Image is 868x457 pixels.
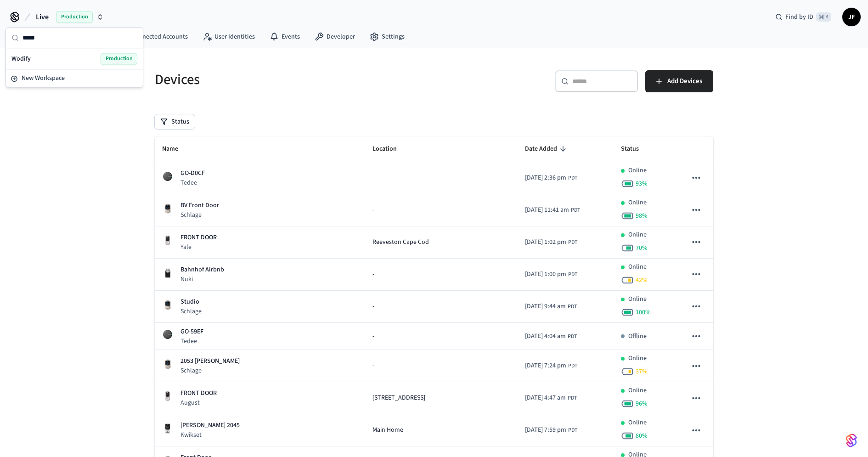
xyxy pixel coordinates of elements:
[155,114,195,129] button: Status
[636,243,648,253] span: 70 %
[846,433,857,448] img: SeamLogoGradient.69752ec5.svg
[571,206,580,214] span: PDT
[180,265,224,275] p: Bahnhof Airbnb
[101,53,137,65] span: Production
[372,270,374,279] span: -
[568,333,577,341] span: PDT
[180,297,202,307] p: Studio
[180,210,219,220] p: Schlage
[628,386,647,395] p: Online
[525,237,566,247] span: [DATE] 1:02 pm
[180,169,205,178] p: GO-D0CF
[628,418,647,428] p: Online
[645,70,713,92] button: Add Devices
[568,426,577,434] span: PDT
[180,430,240,440] p: Kwikset
[195,28,262,45] a: User Identities
[162,171,173,182] img: Tedee Smart Lock
[636,179,648,188] span: 93 %
[162,423,173,434] img: Kwikset Halo Touchscreen Wifi Enabled Smart Lock, Polished Chrome, Front
[180,178,205,187] p: Tedee
[180,398,217,407] p: August
[525,332,577,341] div: America/Los_Angeles
[180,243,217,252] p: Yale
[628,262,647,272] p: Online
[180,337,203,346] p: Tedee
[636,367,648,376] span: 37 %
[56,11,93,23] span: Production
[525,237,577,247] div: America/Los_Angeles
[180,366,240,375] p: Schlage
[525,332,566,341] span: [DATE] 4:04 am
[525,302,577,311] div: America/Los_Angeles
[636,431,648,440] span: 80 %
[7,71,142,86] button: New Workspace
[525,173,577,183] div: America/Los_Angeles
[372,142,409,156] span: Location
[155,70,428,89] h5: Devices
[372,205,374,215] span: -
[112,28,195,45] a: Connected Accounts
[525,205,569,215] span: [DATE] 11:41 am
[372,173,374,183] span: -
[180,275,224,284] p: Nuki
[636,276,648,285] span: 42 %
[568,362,577,370] span: PDT
[162,235,173,246] img: Yale Assure Touchscreen Wifi Smart Lock, Satin Nickel, Front
[621,142,651,156] span: Status
[362,28,412,45] a: Settings
[22,73,65,83] span: New Workspace
[525,393,566,403] span: [DATE] 4:47 am
[525,425,566,435] span: [DATE] 7:59 pm
[816,12,831,22] span: ⌘ K
[628,294,647,304] p: Online
[36,11,49,23] span: Live
[768,9,839,25] div: Find by ID⌘ K
[6,48,143,69] div: Suggestions
[843,9,860,25] span: JF
[372,361,374,371] span: -
[11,54,31,63] span: Wodify
[162,267,173,278] img: Nuki Smart Lock 3.0 Pro Black, Front
[628,166,647,175] p: Online
[628,198,647,208] p: Online
[372,393,425,403] span: [STREET_ADDRESS]
[180,389,217,398] p: FRONT DOOR
[372,237,429,247] span: Reeveston Cape Cod
[180,421,240,430] p: [PERSON_NAME] 2045
[162,329,173,340] img: Tedee Smart Lock
[568,271,577,279] span: PDT
[180,201,219,210] p: BV Front Door
[525,361,577,371] div: America/Los_Angeles
[180,327,203,337] p: GO-59EF
[636,399,648,408] span: 96 %
[372,332,374,341] span: -
[525,270,577,279] div: America/Los_Angeles
[162,203,173,214] img: Schlage Sense Smart Deadbolt with Camelot Trim, Front
[667,75,702,87] span: Add Devices
[525,142,569,156] span: Date Added
[525,425,577,435] div: America/Los_Angeles
[568,238,577,247] span: PDT
[842,8,861,26] button: JF
[785,12,813,22] span: Find by ID
[180,356,240,366] p: 2053 [PERSON_NAME]
[162,359,173,370] img: Schlage Sense Smart Deadbolt with Camelot Trim, Front
[307,28,362,45] a: Developer
[636,308,651,317] span: 100 %
[568,303,577,311] span: PDT
[636,211,648,220] span: 98 %
[180,233,217,243] p: FRONT DOOR
[525,205,580,215] div: America/Los_Angeles
[525,270,566,279] span: [DATE] 1:00 pm
[162,391,173,402] img: Yale Assure Touchscreen Wifi Smart Lock, Satin Nickel, Front
[372,302,374,311] span: -
[180,307,202,316] p: Schlage
[568,174,577,182] span: PDT
[525,302,566,311] span: [DATE] 9:44 am
[628,332,647,341] p: Offline
[628,230,647,240] p: Online
[568,394,577,402] span: PDT
[162,299,173,310] img: Schlage Sense Smart Deadbolt with Camelot Trim, Front
[262,28,307,45] a: Events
